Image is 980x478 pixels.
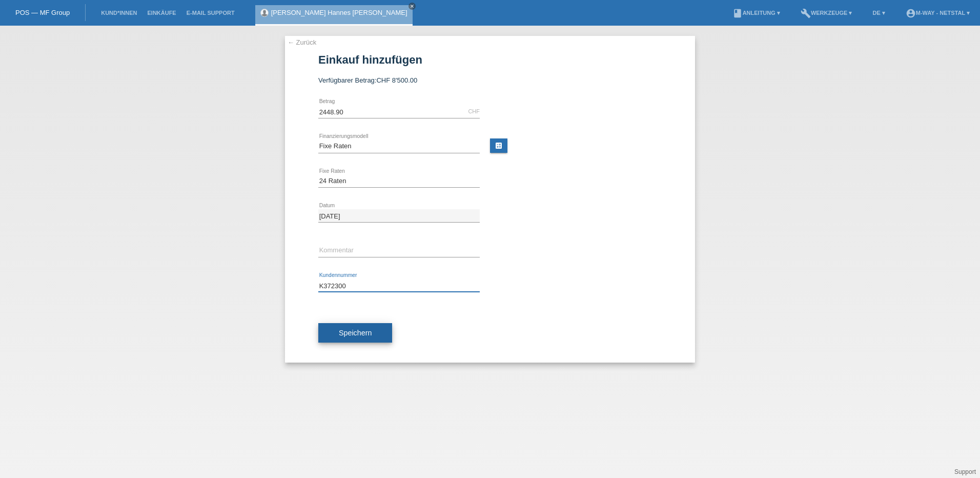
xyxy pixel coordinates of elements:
[954,468,976,475] a: Support
[801,8,811,18] i: build
[409,3,416,10] a: close
[318,76,662,84] div: Verfügbarer Betrag:
[490,138,507,153] a: calculate
[495,142,503,150] i: calculate
[906,8,916,18] i: account_circle
[727,10,785,16] a: bookAnleitung ▾
[376,76,417,84] span: CHF 8'500.00
[795,10,857,16] a: buildWerkzeuge ▾
[318,53,662,66] h1: Einkauf hinzufügen
[901,10,975,16] a: account_circlem-way - Netstal ▾
[867,10,890,16] a: DE ▾
[339,329,372,337] span: Speichern
[181,10,240,16] a: E-Mail Support
[318,323,392,343] button: Speichern
[288,38,316,46] a: ← Zurück
[271,9,407,16] a: [PERSON_NAME] Hannes [PERSON_NAME]
[15,9,70,16] a: POS — MF Group
[468,108,480,114] div: CHF
[732,8,743,18] i: book
[142,10,181,16] a: Einkäufe
[410,4,415,9] i: close
[96,10,142,16] a: Kund*innen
